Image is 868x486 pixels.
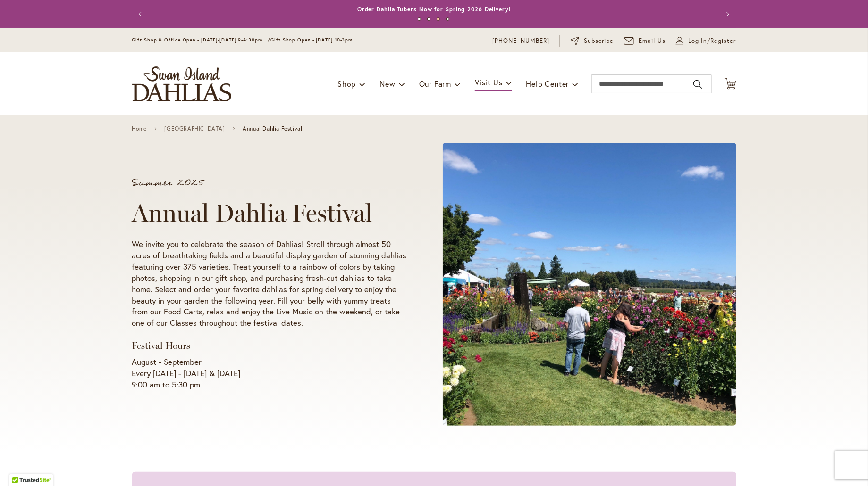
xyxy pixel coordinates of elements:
[624,36,666,46] a: Email Us
[165,125,225,132] a: [GEOGRAPHIC_DATA]
[243,125,302,132] span: Annual Dahlia Festival
[493,36,550,46] a: [PHONE_NUMBER]
[132,125,147,132] a: Home
[475,77,502,87] span: Visit Us
[132,66,231,101] a: store logo
[437,17,440,21] button: 3 of 4
[419,79,451,89] span: Our Farm
[676,36,736,46] a: Log In/Register
[132,356,407,390] p: August - September Every [DATE] - [DATE] & [DATE] 9:00 am to 5:30 pm
[132,239,407,329] p: We invite you to celebrate the season of Dahlias! Stroll through almost 50 acres of breathtaking ...
[132,37,271,43] span: Gift Shop & Office Open - [DATE]-[DATE] 9-4:30pm /
[337,79,356,89] span: Shop
[717,5,736,24] button: Next
[132,178,407,188] p: Summer 2025
[571,36,614,46] a: Subscribe
[688,36,736,46] span: Log In/Register
[379,79,395,89] span: New
[270,37,353,43] span: Gift Shop Open - [DATE] 10-3pm
[132,340,407,352] h3: Festival Hours
[132,199,407,227] h1: Annual Dahlia Festival
[584,36,614,46] span: Subscribe
[526,79,569,89] span: Help Center
[357,6,511,13] a: Order Dahlia Tubers Now for Spring 2026 Delivery!
[427,17,430,21] button: 2 of 4
[132,5,151,24] button: Previous
[446,17,449,21] button: 4 of 4
[639,36,666,46] span: Email Us
[418,17,421,21] button: 1 of 4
